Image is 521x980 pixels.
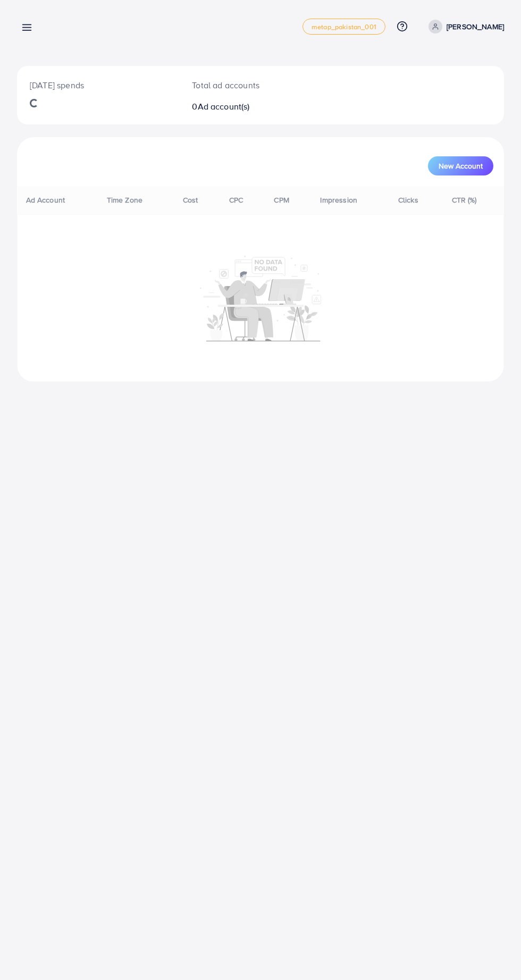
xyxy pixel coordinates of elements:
[447,20,504,33] p: [PERSON_NAME]
[192,79,288,91] p: Total ad accounts
[439,162,483,170] span: New Account
[424,20,504,33] a: [PERSON_NAME]
[192,102,288,112] h2: 0
[30,79,166,91] p: [DATE] spends
[302,19,385,35] a: metap_pakistan_001
[198,100,250,112] span: Ad account(s)
[428,156,493,175] button: New Account
[312,23,376,30] span: metap_pakistan_001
